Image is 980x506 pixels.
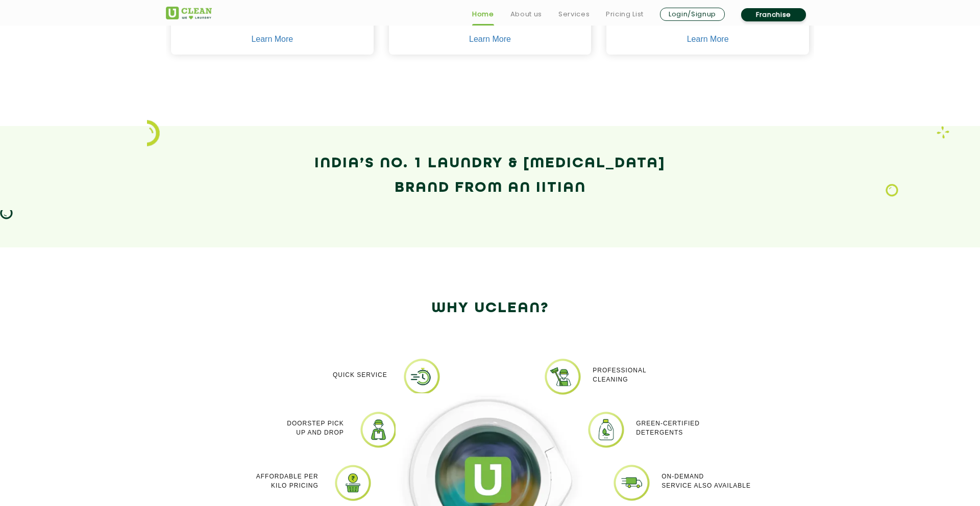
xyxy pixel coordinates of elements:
img: laundry near me [587,411,625,449]
a: Services [558,8,590,20]
img: Laundry [886,184,898,197]
p: Doorstep Pick up and Drop [287,419,344,437]
a: Learn More [251,35,293,44]
img: UClean Laundry and Dry Cleaning [166,7,212,19]
img: PROFESSIONAL_CLEANING_11zon.webp [544,358,582,396]
img: Laundry wash and iron [937,126,949,139]
a: Pricing List [606,8,644,20]
img: laundry pick and drop services [334,464,372,502]
a: Learn More [469,35,511,44]
img: Laundry [612,464,651,502]
p: Professional cleaning [593,366,646,384]
a: Learn More [687,35,729,44]
h2: India’s No. 1 Laundry & [MEDICAL_DATA] Brand from an IITian [166,151,814,200]
a: About us [510,8,542,20]
h2: Why Uclean? [166,296,814,321]
img: Online dry cleaning services [359,411,398,449]
p: Affordable per kilo pricing [256,472,318,490]
img: icon_2.png [147,120,160,146]
a: Franchise [741,8,806,21]
p: On-demand service also available [661,472,751,490]
p: Quick Service [333,370,387,380]
a: Login/Signup [660,8,725,21]
a: Home [472,8,494,20]
p: Green-Certified Detergents [636,419,700,437]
